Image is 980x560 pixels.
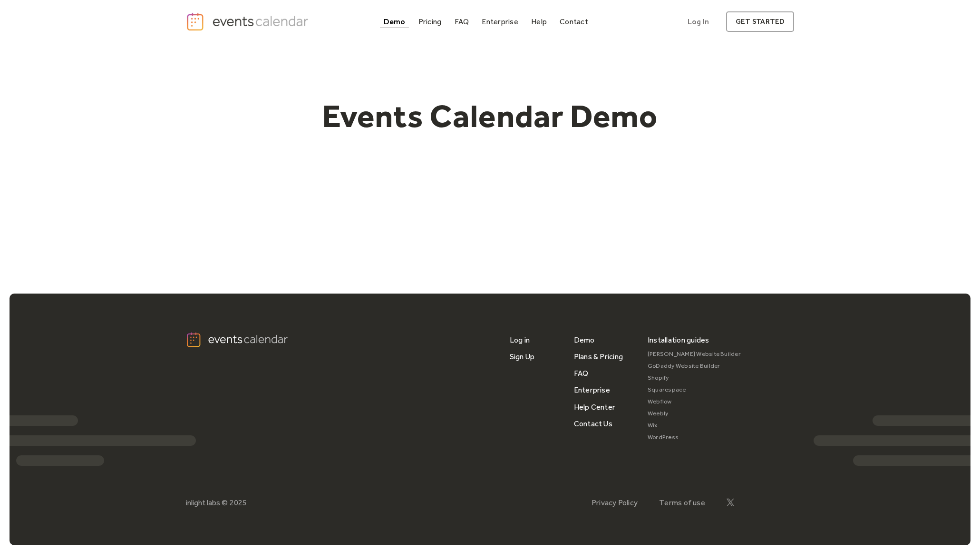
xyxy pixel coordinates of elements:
[308,97,673,136] h1: Events Calendar Demo
[531,19,547,24] div: Help
[574,365,589,382] a: FAQ
[648,360,741,372] a: GoDaddy Website Builder
[648,384,741,396] a: Squarespace
[648,348,741,360] a: [PERSON_NAME] Website Builder
[678,11,718,32] a: Log In
[527,15,551,28] a: Help
[451,15,473,28] a: FAQ
[478,15,522,28] a: Enterprise
[510,332,530,348] a: Log in
[648,408,741,420] a: Weebly
[648,432,741,443] a: WordPress
[648,396,741,408] a: Webflow
[726,11,794,32] a: get started
[659,498,705,507] a: Terms of use
[186,498,228,507] div: inlight labs ©
[560,19,588,24] div: Contact
[380,15,409,28] a: Demo
[648,420,741,432] a: Wix
[574,399,616,415] a: Help Center
[574,348,623,365] a: Plans & Pricing
[574,415,612,432] a: Contact Us
[648,332,709,348] div: Installation guides
[455,19,469,24] div: FAQ
[648,372,741,384] a: Shopify
[415,15,446,28] a: Pricing
[574,382,610,398] a: Enterprise
[230,498,247,507] div: 2025
[556,15,592,28] a: Contact
[592,498,638,507] a: Privacy Policy
[574,332,595,348] a: Demo
[510,348,535,365] a: Sign Up
[482,19,518,24] div: Enterprise
[384,19,406,24] div: Demo
[186,12,311,31] a: home
[418,19,442,24] div: Pricing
